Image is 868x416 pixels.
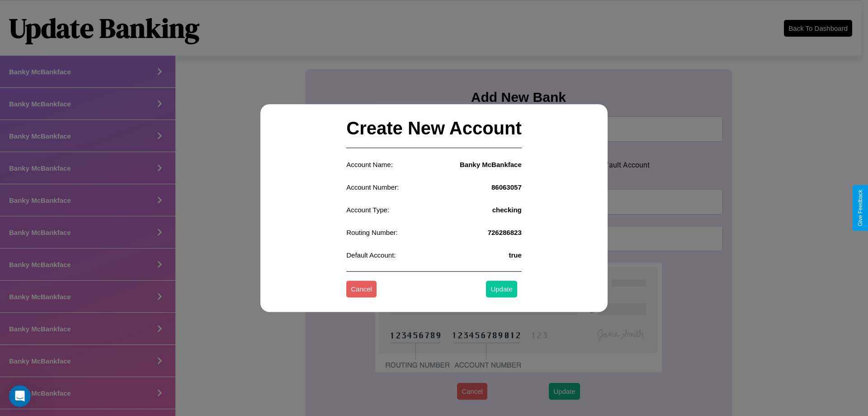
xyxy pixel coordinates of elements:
h4: 86063057 [491,183,522,191]
p: Account Number: [346,181,399,193]
h4: 726286823 [488,229,522,236]
div: Give Feedback [857,190,863,226]
button: Update [486,281,517,298]
h4: true [509,251,521,259]
p: Default Account: [346,249,396,261]
h2: Create New Account [346,109,522,148]
button: Cancel [346,281,377,298]
p: Account Name: [346,158,393,171]
p: Routing Number: [346,226,397,239]
h4: Banky McBankface [460,161,522,168]
p: Account Type: [346,204,389,216]
h4: checking [492,206,522,214]
iframe: Intercom live chat [9,385,31,407]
